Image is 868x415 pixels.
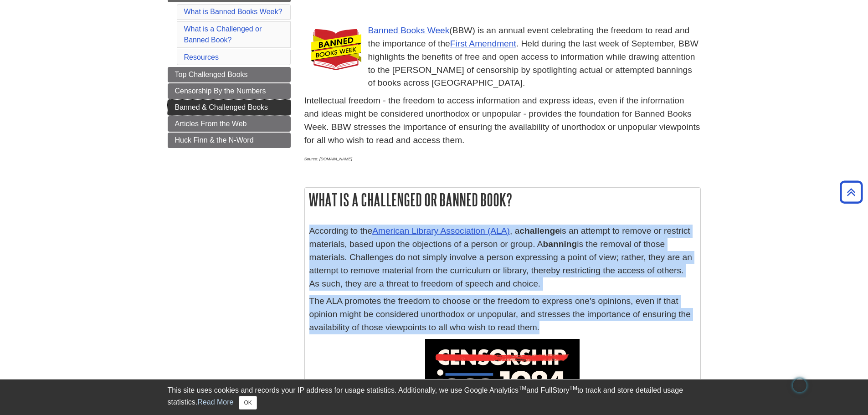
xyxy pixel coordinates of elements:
[168,385,701,410] div: This site uses cookies and records your IP address for usage statistics. Additionally, we use Goo...
[168,100,291,115] a: Banned & Challenged Books
[309,225,696,290] p: According to the , a is an attempt to remove or restrict materials, based upon the objections of ...
[239,396,257,410] button: Close
[168,83,291,99] a: Censorship By the Numbers
[519,226,560,236] strong: challenge
[304,94,701,147] p: Intellectual freedom - the freedom to access information and express ideas, even if the informati...
[519,385,526,391] sup: TM
[311,26,361,71] img: Banned Books Week
[184,8,282,15] a: What is Banned Books Week?
[168,67,291,82] a: Top Challenged Books
[372,226,510,236] a: American Library Association (ALA)
[368,26,450,35] a: Banned Books Week
[450,39,516,48] a: First Amendment
[305,188,700,212] h2: What is a Challenged or Banned Book?
[175,136,254,144] span: Huck Finn & the N-Word
[309,295,696,334] p: The ALA promotes the freedom to choose or the freedom to express one's opinions, even if that opi...
[304,24,701,90] p: (BBW) is an annual event celebrating the freedom to read and the importance of the . Held during ...
[175,71,248,78] span: Top Challenged Books
[175,87,266,95] span: Censorship By the Numbers
[175,120,247,128] span: Articles From the Web
[837,186,866,198] a: Back to Top
[197,398,233,406] a: Read More
[543,239,577,249] strong: banning
[304,157,353,161] em: Source: [DOMAIN_NAME]
[570,385,577,391] sup: TM
[184,53,219,61] a: Resources
[168,116,291,132] a: Articles From the Web
[168,133,291,148] a: Huck Finn & the N-Word
[175,103,268,111] span: Banned & Challenged Books
[184,25,262,44] a: What is a Challenged or Banned Book?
